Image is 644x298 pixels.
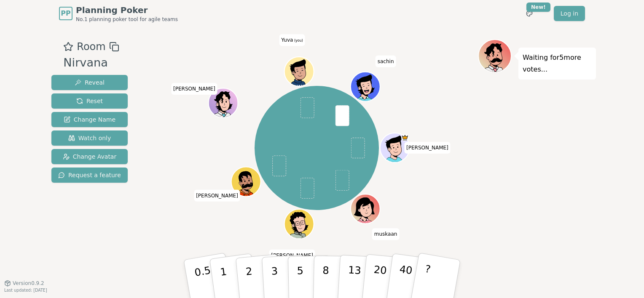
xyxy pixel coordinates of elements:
[76,16,178,23] span: No.1 planning poker tool for agile teams
[63,152,117,161] span: Change Avatar
[554,6,585,21] a: Log in
[59,4,178,23] a: PPPlanning PokerNo.1 planning poker tool for agile teams
[372,229,400,240] span: Click to change your name
[404,142,451,154] span: Click to change your name
[402,134,409,141] span: Obulareddy is the host
[51,130,128,146] button: Watch only
[279,34,305,46] span: Click to change your name
[526,3,550,12] div: New!
[61,8,70,19] span: PP
[523,52,592,75] p: Waiting for 5 more votes...
[51,75,128,90] button: Reveal
[63,54,119,72] div: Nirvana
[68,134,111,142] span: Watch only
[4,288,47,293] span: Last updated: [DATE]
[13,280,44,287] span: Version 0.9.2
[171,83,217,95] span: Click to change your name
[76,4,178,16] span: Planning Poker
[269,250,315,261] span: Click to change your name
[75,78,105,87] span: Reveal
[293,39,303,43] span: (you)
[51,93,128,109] button: Reset
[76,97,103,105] span: Reset
[64,115,115,124] span: Change Name
[285,58,313,85] button: Click to change your avatar
[51,168,128,183] button: Request a feature
[51,149,128,164] button: Change Avatar
[51,112,128,127] button: Change Name
[522,6,537,21] button: New!
[194,190,240,202] span: Click to change your name
[63,39,73,54] button: Add as favourite
[58,171,121,179] span: Request a feature
[4,280,44,287] button: Version0.9.2
[77,39,105,54] span: Room
[376,56,396,67] span: Click to change your name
